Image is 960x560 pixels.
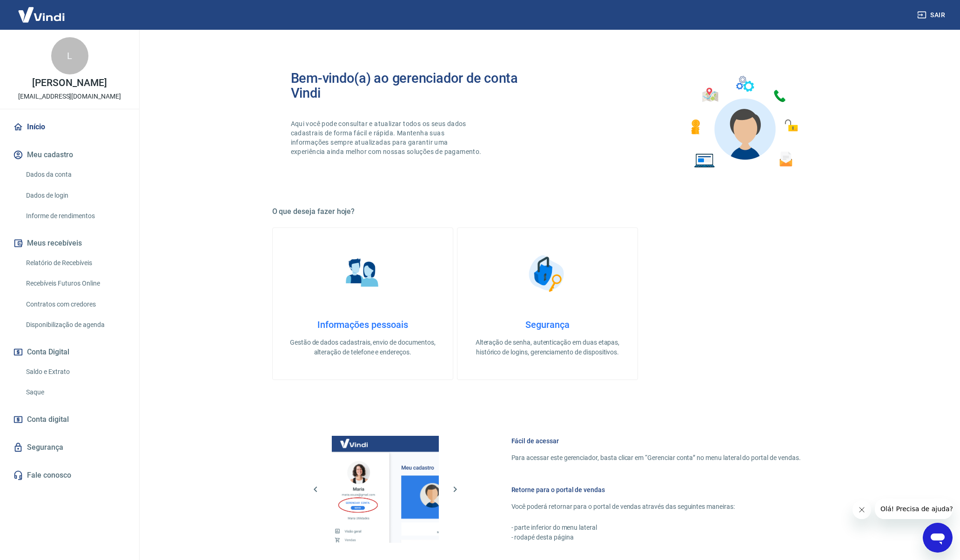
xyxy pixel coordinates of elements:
[22,362,128,381] a: Saldo e Extrato
[511,533,801,542] p: - rodapé desta página
[511,485,801,494] h6: Retorne para o portal de vendas
[457,227,638,380] a: SegurançaSegurançaAlteração de senha, autenticação em duas etapas, histórico de logins, gerenciam...
[853,500,871,519] iframe: Fechar mensagem
[11,437,128,458] a: Segurança
[11,117,128,137] a: Início
[915,7,949,24] button: Sair
[332,436,439,543] img: Imagem da dashboard mostrando o botão de gerenciar conta na sidebar no lado esquerdo
[291,119,483,156] p: Aqui você pode consultar e atualizar todos os seus dados cadastrais de forma fácil e rápida. Mant...
[51,37,88,74] div: L
[511,523,801,533] p: - parte inferior do menu lateral
[11,465,128,486] a: Fale conosco
[339,250,386,297] img: Informações pessoais
[511,502,801,512] p: Você poderá retornar para o portal de vendas através das seguintes maneiras:
[875,499,953,519] iframe: Mensagem da empresa
[22,207,128,226] a: Informe de rendimentos
[11,0,72,29] img: Vindi
[511,453,801,463] p: Para acessar este gerenciador, basta clicar em “Gerenciar conta” no menu lateral do portal de ven...
[272,207,823,216] h5: O que deseja fazer hoje?
[683,71,805,173] img: Imagem de um avatar masculino com diversos icones exemplificando as funcionalidades do gerenciado...
[22,315,128,334] a: Disponibilização de agenda
[291,71,548,100] h2: Bem-vindo(a) ao gerenciador de conta Vindi
[6,7,78,14] span: Olá! Precisa de ajuda?
[22,165,128,184] a: Dados da conta
[22,274,128,293] a: Recebíveis Futuros Online
[472,319,623,330] h4: Segurança
[18,92,121,101] p: [EMAIL_ADDRESS][DOMAIN_NAME]
[272,227,453,380] a: Informações pessoaisInformações pessoaisGestão de dados cadastrais, envio de documentos, alteraçã...
[11,145,128,165] button: Meu cadastro
[27,413,69,426] span: Conta digital
[524,250,571,297] img: Segurança
[288,338,438,357] p: Gestão de dados cadastrais, envio de documentos, alteração de telefone e endereços.
[923,523,953,553] iframe: Botão para abrir a janela de mensagens
[22,383,128,402] a: Saque
[11,409,128,430] a: Conta digital
[32,78,107,88] p: [PERSON_NAME]
[472,338,623,357] p: Alteração de senha, autenticação em duas etapas, histórico de logins, gerenciamento de dispositivos.
[288,319,438,330] h4: Informações pessoais
[22,295,128,314] a: Contratos com credores
[11,342,128,362] button: Conta Digital
[511,436,801,446] h6: Fácil de acessar
[22,186,128,205] a: Dados de login
[22,253,128,273] a: Relatório de Recebíveis
[11,233,128,253] button: Meus recebíveis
